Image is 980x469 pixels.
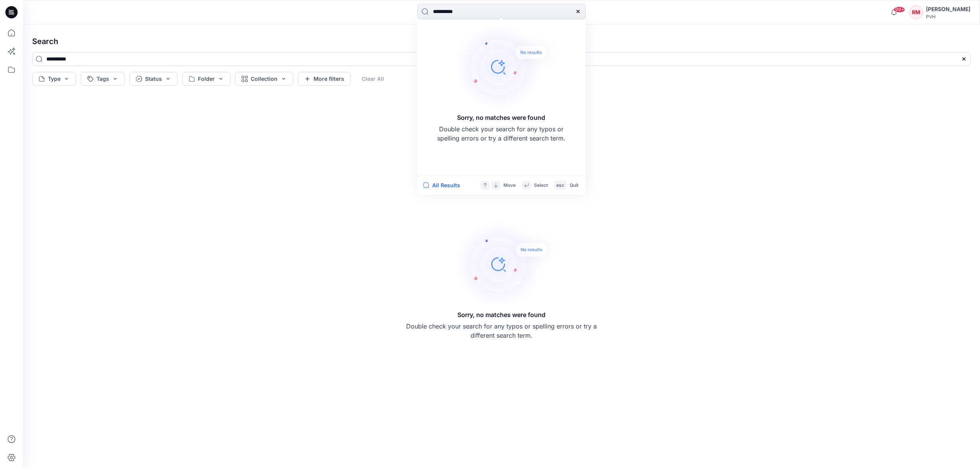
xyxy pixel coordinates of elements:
button: Type [32,72,76,86]
p: Double check your search for any typos or spelling errors or try a different search term. [406,322,597,340]
button: All Results [423,181,465,190]
h5: Sorry, no matches were found [457,113,545,122]
img: Sorry, no matches were found [454,218,561,310]
h4: Search [26,31,977,52]
div: [PERSON_NAME] [926,5,970,14]
p: Quit [570,181,578,189]
button: Status [129,72,178,86]
button: Collection [235,72,293,86]
span: 99+ [893,7,905,13]
h5: Sorry, no matches were found [457,310,546,319]
button: More filters [298,72,351,86]
p: Select [534,181,548,189]
p: Move [503,181,516,189]
div: RM [909,5,923,19]
p: Double check your search for any typos or spelling errors or try a different search term. [436,124,566,143]
div: PVH [926,14,970,20]
img: Sorry, no matches were found [454,21,561,113]
button: Tags [81,72,125,86]
p: esc [556,181,564,189]
button: Folder [182,72,230,86]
